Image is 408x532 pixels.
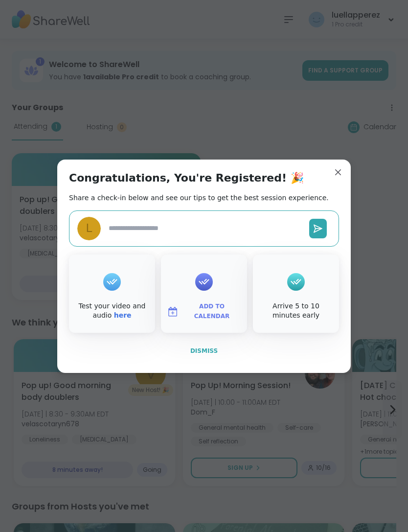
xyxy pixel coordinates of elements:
span: Add to Calendar [182,302,241,321]
button: Add to Calendar [163,301,245,322]
div: Arrive 5 to 10 minutes early [255,301,337,321]
h1: Congratulations, You're Registered! 🎉 [69,171,304,185]
a: here [114,311,132,319]
span: l [86,220,92,237]
img: ShareWell Logomark [167,306,179,318]
span: Dismiss [190,347,218,354]
h2: Share a check-in below and see our tips to get the best session experience. [69,193,329,203]
button: Dismiss [69,341,339,361]
div: Test your video and audio [71,301,153,321]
